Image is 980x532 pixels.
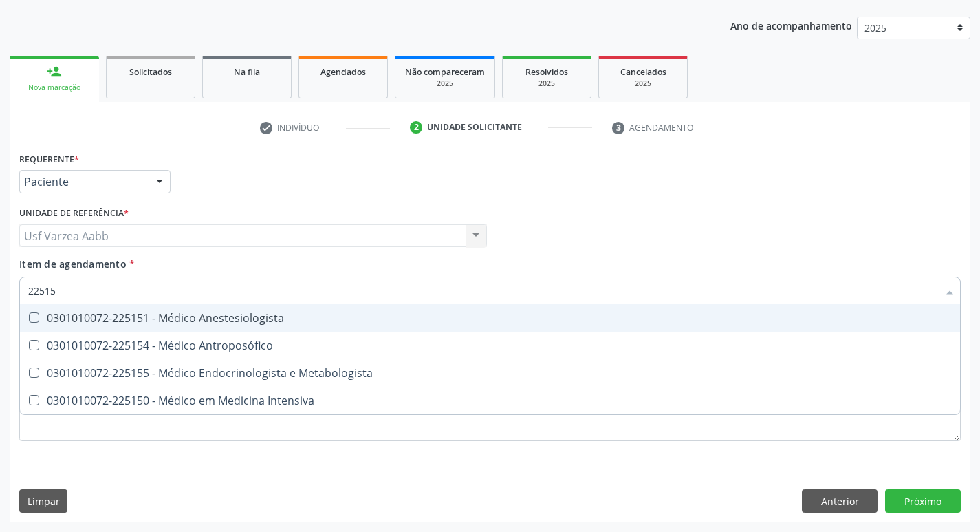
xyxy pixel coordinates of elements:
[320,66,366,78] span: Agendados
[427,121,522,134] div: Unidade solicitante
[28,340,952,351] div: 0301010072-225154 - Médico Antroposófico
[28,312,952,323] div: 0301010072-225151 - Médico Anestesiologista
[28,395,952,406] div: 0301010072-225150 - Médico em Medicina Intensiva
[234,66,260,78] span: Na fila
[405,78,485,89] div: 2025
[129,66,172,78] span: Solicitados
[19,83,89,93] div: Nova marcação
[19,257,127,270] span: Item de agendamento
[28,277,938,304] input: Buscar por procedimentos
[512,78,581,89] div: 2025
[410,121,422,134] div: 2
[525,66,568,78] span: Resolvidos
[24,175,142,189] span: Paciente
[19,203,129,224] label: Unidade de referência
[19,149,79,170] label: Requerente
[609,78,677,89] div: 2025
[47,64,62,79] div: person_add
[802,489,878,513] button: Anterior
[620,66,666,78] span: Cancelados
[730,17,852,34] p: Ano de acompanhamento
[405,66,485,78] span: Não compareceram
[885,489,961,513] button: Próximo
[28,368,952,379] div: 0301010072-225155 - Médico Endocrinologista e Metabologista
